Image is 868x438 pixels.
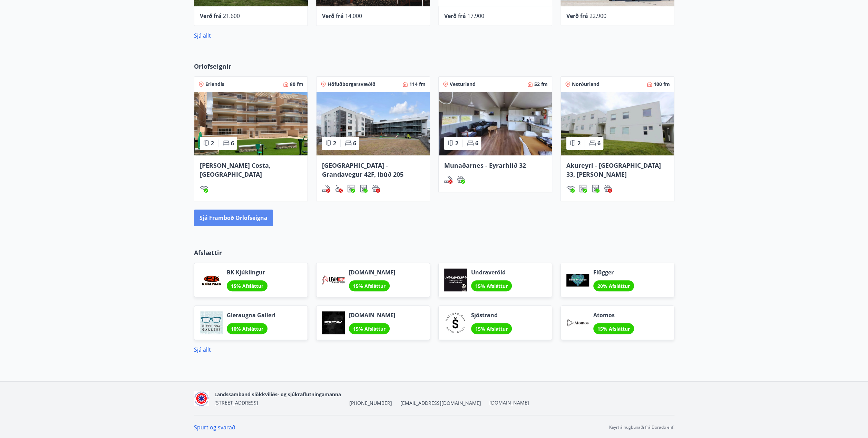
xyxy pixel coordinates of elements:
img: hddCLTAnxqFUMr1fxmbGG8zWilo2syolR0f9UjPn.svg [359,184,368,193]
div: Þurrkari [359,184,368,193]
a: Spurt og svarað [194,424,235,431]
span: 22.900 [589,12,606,20]
span: 2 [455,139,458,147]
p: Keyrt á hugbúnaði frá Dorado ehf. [609,424,674,430]
span: Munaðarnes - Eyrarhlíð 32 [444,161,526,169]
span: 100 fm [654,81,670,88]
img: Paella dish [439,92,552,155]
img: HJRyFFsYp6qjeUYhR4dAD8CaCEsnIFYZ05miwXoh.svg [566,184,575,193]
span: [PHONE_NUMBER] [349,400,392,407]
span: Verð frá [566,12,588,20]
img: HJRyFFsYp6qjeUYhR4dAD8CaCEsnIFYZ05miwXoh.svg [200,184,208,193]
span: Undraveröld [471,269,512,276]
span: 21.600 [223,12,240,20]
img: Dl16BY4EX9PAW649lg1C3oBuIaAsR6QVDQBO2cTm.svg [347,184,355,193]
span: [EMAIL_ADDRESS][DOMAIN_NAME] [400,400,481,407]
span: 10% Afsláttur [231,325,263,332]
img: Paella dish [194,92,308,155]
img: Dl16BY4EX9PAW649lg1C3oBuIaAsR6QVDQBO2cTm.svg [579,184,587,193]
span: Verð frá [444,12,466,20]
div: Reykingar / Vape [322,184,330,193]
div: Heitur pottur [457,175,465,184]
img: h89QDIuHlAdpqTriuIvuEWkTH976fOgBEOOeu1mi.svg [372,184,380,193]
div: Þvottavél [579,184,587,193]
span: BK Kjúklingur [227,269,267,276]
a: Sjá allt [194,32,211,39]
a: Sjá allt [194,346,211,353]
span: Flügger [593,269,634,276]
div: Þurrkari [591,184,599,193]
span: Vesturland [450,81,476,88]
div: Heitur pottur [604,184,612,193]
span: 17.900 [467,12,484,20]
span: [GEOGRAPHIC_DATA] - Grandavegur 42F, íbúð 205 [322,161,403,178]
img: Paella dish [316,92,430,155]
span: Verð frá [200,12,222,20]
span: 6 [353,139,356,147]
span: [STREET_ADDRESS] [214,399,258,406]
span: Norðurland [572,81,599,88]
span: 2 [333,139,336,147]
span: 2 [577,139,581,147]
span: [DOMAIN_NAME] [349,269,395,276]
img: h89QDIuHlAdpqTriuIvuEWkTH976fOgBEOOeu1mi.svg [604,184,612,193]
img: Paella dish [561,92,674,155]
span: Höfuðborgarsvæðið [328,81,376,88]
span: 15% Afsláttur [231,283,263,289]
span: 14.000 [345,12,362,20]
span: 6 [475,139,478,147]
img: hddCLTAnxqFUMr1fxmbGG8zWilo2syolR0f9UjPn.svg [591,184,599,193]
span: Sjöstrand [471,311,512,319]
div: Heitur pottur [372,184,380,193]
span: [PERSON_NAME] Costa, [GEOGRAPHIC_DATA] [200,161,271,178]
p: Afslættir [194,248,674,257]
div: Þráðlaust net [200,184,208,193]
span: 15% Afsláttur [475,283,508,289]
span: [DOMAIN_NAME] [349,311,395,319]
span: 15% Afsláttur [353,325,386,332]
span: Verð frá [322,12,344,20]
img: QNIUl6Cv9L9rHgMXwuzGLuiJOj7RKqxk9mBFPqjq.svg [444,175,452,184]
span: 6 [597,139,601,147]
div: Þvottavél [347,184,355,193]
span: Landssamband slökkviliðs- og sjúkraflutningamanna [214,391,341,398]
span: Akureyri - [GEOGRAPHIC_DATA] 33, [PERSON_NAME] [566,161,661,178]
span: 6 [231,139,234,147]
span: Orlofseignir [194,62,231,71]
div: Reykingar / Vape [444,175,452,184]
span: 2 [211,139,214,147]
span: Erlendis [205,81,224,88]
span: 15% Afsláttur [353,283,386,289]
span: 15% Afsláttur [475,325,508,332]
span: 114 fm [409,81,426,88]
button: Sjá framboð orlofseigna [194,210,273,226]
span: 15% Afsláttur [597,325,630,332]
div: Aðgengi fyrir hjólastól [334,184,343,193]
div: Þráðlaust net [566,184,575,193]
span: Atomos [593,311,634,319]
img: QNIUl6Cv9L9rHgMXwuzGLuiJOj7RKqxk9mBFPqjq.svg [322,184,330,193]
span: 80 fm [290,81,303,88]
span: 52 fm [534,81,548,88]
img: 8IYIKVZQyRlUC6HQIIUSdjpPGRncJsz2RzLgWvp4.svg [334,184,343,193]
span: 20% Afsláttur [597,283,630,289]
a: [DOMAIN_NAME] [489,399,529,406]
img: h89QDIuHlAdpqTriuIvuEWkTH976fOgBEOOeu1mi.svg [457,175,465,184]
span: Gleraugna Gallerí [227,311,275,319]
img: 5co5o51sp293wvT0tSE6jRQ7d6JbxoluH3ek357x.png [194,391,209,406]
